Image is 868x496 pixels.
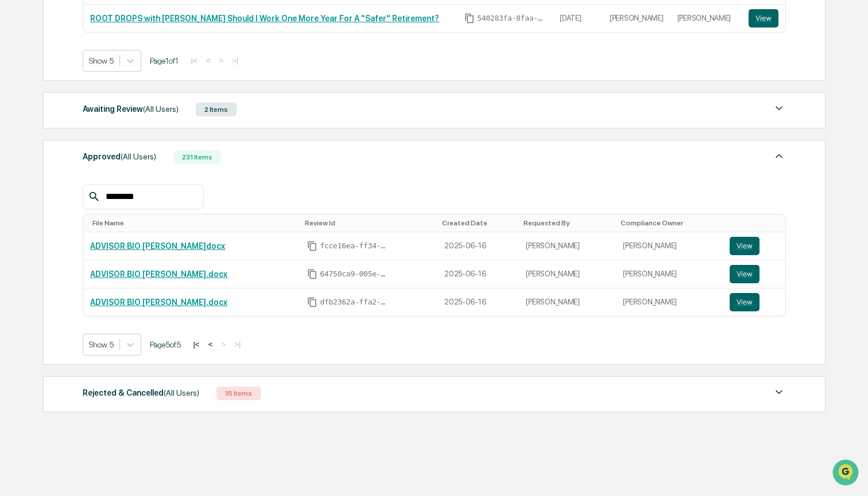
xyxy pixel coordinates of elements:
[83,146,92,155] div: 🗄️
[519,232,616,260] td: [PERSON_NAME]
[307,297,317,307] span: Copy Id
[90,241,225,251] a: ADVISOR BIO [PERSON_NAME]docx
[730,265,778,283] a: View
[320,241,389,251] span: fcce16ea-ff34-47c7-92ed-74c445c0a2b4
[772,101,786,115] img: caret
[11,88,32,108] img: 1746055101610-c473b297-6a78-478c-a979-82029cc54cd1
[143,104,179,114] span: (All Users)
[307,241,317,251] span: Copy Id
[23,144,74,156] span: Preclearance
[150,56,179,65] span: Page 1 of 1
[11,146,21,155] div: 🖐️
[195,91,209,105] button: Start new chat
[216,386,261,400] div: 15 Items
[196,103,237,116] div: 2 Items
[81,194,139,203] a: Powered byPylon
[231,339,244,349] button: >|
[11,167,21,177] div: 🔎
[442,219,514,227] div: Toggle SortBy
[203,56,214,65] button: <
[92,219,296,227] div: Toggle SortBy
[23,166,72,178] span: Data Lookup
[189,339,203,349] button: |<
[831,458,862,489] iframe: Open customer support
[187,56,200,65] button: |<
[749,9,778,28] button: View
[320,298,389,307] span: dfb2362a-ffa2-48d6-85f8-9fc7e4245061
[616,288,722,316] td: [PERSON_NAME]
[7,162,77,182] a: 🔎Data Lookup
[616,260,722,288] td: [PERSON_NAME]
[519,288,616,316] td: [PERSON_NAME]
[730,293,759,311] button: View
[524,219,611,227] div: Toggle SortBy
[39,99,145,108] div: We're available if you need us!
[616,232,722,260] td: [PERSON_NAME]
[121,152,156,161] span: (All Users)
[437,260,519,288] td: 2025-06-16
[621,219,718,227] div: Toggle SortBy
[83,385,199,400] div: Rejected & Cancelled
[437,288,519,316] td: 2025-06-16
[150,340,181,349] span: Page 5 of 5
[671,5,742,32] td: [PERSON_NAME]
[39,88,188,99] div: Start new chat
[164,388,199,397] span: (All Users)
[305,219,433,227] div: Toggle SortBy
[772,149,786,163] img: caret
[320,270,389,279] span: 64750ca9-005e-4322-abbf-091161c693cb
[730,237,778,255] a: View
[215,56,227,65] button: >
[95,144,142,156] span: Attestations
[553,5,603,32] td: [DATE]
[730,293,778,311] a: View
[11,24,209,42] p: How can we help?
[83,149,156,164] div: Approved
[83,101,179,116] div: Awaiting Review
[730,265,759,283] button: View
[307,269,317,279] span: Copy Id
[114,194,139,203] span: Pylon
[79,140,147,161] a: 🗄️Attestations
[218,339,229,349] button: >
[228,56,242,65] button: >|
[477,14,546,23] span: 540283fa-8faa-457a-8dfa-199e6ea518c2
[90,14,439,23] a: ROOT DROPS with [PERSON_NAME] Should I Work One More Year For A "Safer" Retirement?
[7,140,79,161] a: 🖐️Preclearance
[173,150,221,164] div: 231 Items
[90,298,227,307] a: ADVISOR BIO [PERSON_NAME].docx
[730,237,759,255] button: View
[519,260,616,288] td: [PERSON_NAME]
[772,385,786,399] img: caret
[464,13,475,24] span: Copy Id
[90,270,227,279] a: ADVISOR BIO [PERSON_NAME].docx
[437,232,519,260] td: 2025-06-16
[603,5,671,32] td: [PERSON_NAME]
[205,339,216,349] button: <
[732,219,781,227] div: Toggle SortBy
